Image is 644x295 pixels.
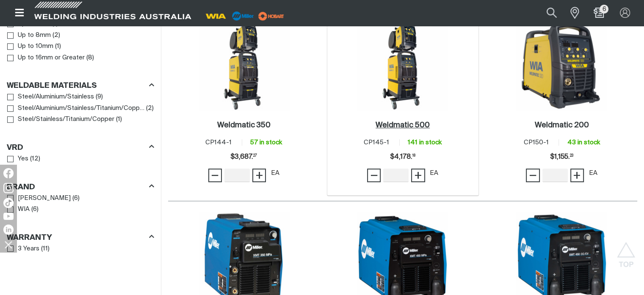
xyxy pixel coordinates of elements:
[7,183,35,192] h3: Brand
[41,244,50,254] span: ( 11 )
[570,154,573,157] sup: 23
[7,231,154,243] div: Warranty
[250,139,282,146] span: 57 in stock
[7,80,154,91] div: Weldable Materials
[414,168,422,183] span: +
[7,243,39,255] a: 3 Years
[3,183,14,193] img: Instagram
[256,13,287,19] a: miller
[1,237,16,252] img: hide socials
[3,168,14,178] img: Facebook
[7,233,52,243] h3: Warranty
[18,92,94,102] span: Steel/Aluminium/Stainless
[7,91,94,103] a: Steel/Aluminium/Stainless
[7,181,154,192] div: Brand
[7,141,154,153] div: VRD
[550,149,573,166] span: $1,155.
[55,42,61,51] span: ( 1 )
[217,121,271,130] a: Weldmatic 350
[18,42,53,51] span: Up to 10mm
[18,31,51,40] span: Up to 8mm
[357,20,448,111] img: Weldmatic 500
[589,169,597,178] div: EA
[7,243,154,255] ul: Warranty
[537,3,566,22] button: Search products
[390,149,415,166] span: $4,178.
[376,121,430,129] h2: Weldmatic 500
[516,20,607,111] img: Weldmatic 200
[18,154,28,164] span: Yes
[31,205,39,214] span: ( 6 )
[253,154,257,157] sup: 27
[370,168,378,183] span: −
[7,143,23,153] h3: VRD
[7,103,144,114] a: Steel/Aluminium/Stainless/Titanium/Copper
[217,121,271,129] h2: Weldmatic 350
[526,3,566,22] input: Product name or item number...
[7,18,154,63] ul: Max Material Thickness
[7,114,114,125] a: Steel/Stainless/Titanium/Copper
[534,121,589,130] a: Weldmatic 200
[205,139,232,146] span: CP144-1
[529,168,537,183] span: −
[3,225,14,235] img: LinkedIn
[534,121,589,129] h2: Weldmatic 200
[230,149,257,166] span: $3,687.
[230,149,257,166] div: Price
[72,194,80,203] span: ( 6 )
[86,53,94,63] span: ( 8 )
[7,52,85,64] a: Up to 16mm or Greater
[7,153,28,165] a: Yes
[146,104,154,113] span: ( 2 )
[7,81,97,91] h3: Weldable Materials
[18,115,114,124] span: Steel/Stainless/Titanium/Copper
[116,115,122,124] span: ( 1 )
[430,169,438,178] div: EA
[7,204,30,215] a: WIA
[616,242,636,261] button: Scroll to top
[30,154,40,164] span: ( 12 )
[53,31,60,40] span: ( 2 )
[7,153,154,165] ul: VRD
[255,168,263,183] span: +
[523,139,548,146] span: CP150-1
[573,168,581,183] span: +
[567,139,600,146] span: 43 in stock
[256,10,287,22] img: miller
[390,149,415,166] div: Price
[7,30,51,41] a: Up to 8mm
[7,41,53,52] a: Up to 10mm
[18,205,30,214] span: WIA
[7,193,71,204] a: [PERSON_NAME]
[408,139,442,146] span: 141 in stock
[376,121,430,130] a: Weldmatic 500
[364,139,389,146] span: CP145-1
[211,168,219,183] span: −
[7,193,154,215] ul: Brand
[199,20,289,111] img: Weldmatic 350
[18,104,144,113] span: Steel/Aluminium/Stainless/Titanium/Copper
[96,92,103,102] span: ( 9 )
[271,169,279,178] div: EA
[18,194,71,203] span: [PERSON_NAME]
[412,154,415,157] sup: 18
[3,198,14,208] img: TikTok
[18,244,39,254] span: 3 Years
[3,213,14,220] img: YouTube
[550,149,573,166] div: Price
[18,53,85,63] span: Up to 16mm or Greater
[7,91,154,125] ul: Weldable Materials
